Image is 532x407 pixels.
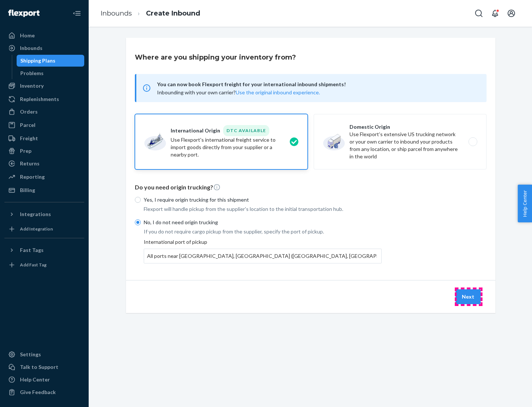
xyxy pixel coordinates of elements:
[146,9,200,17] a: Create Inbound
[135,183,487,192] p: Do you need origin trucking?
[4,132,84,144] a: Freight
[20,160,40,167] div: Returns
[135,197,141,203] input: Yes, I require origin trucking for this shipment
[100,9,132,17] a: Inbounds
[17,55,85,67] a: Shipping Plans
[20,211,51,218] div: Integrations
[144,205,382,213] p: Flexport will handle pickup from the supplier's location to the initial transportation hub.
[20,57,55,64] div: Shipping Plans
[4,259,84,271] a: Add Fast Tag
[20,82,44,90] div: Inventory
[20,32,35,39] div: Home
[488,6,502,21] button: Open notifications
[4,361,84,373] a: Talk to Support
[20,186,35,194] div: Billing
[504,6,519,21] button: Open account menu
[4,119,84,131] a: Parcel
[135,219,141,225] input: No, I do not need origin trucking
[135,53,296,62] h3: Where are you shipping your inventory from?
[20,147,31,155] div: Prep
[20,173,45,181] div: Reporting
[20,376,50,383] div: Help Center
[4,223,84,235] a: Add Integration
[157,89,320,95] span: Inbounding with your own carrier?
[20,363,58,371] div: Talk to Support
[20,135,38,142] div: Freight
[8,10,40,17] img: Flexport logo
[20,351,41,358] div: Settings
[4,106,84,118] a: Orders
[20,388,56,396] div: Give Feedback
[4,145,84,157] a: Prep
[4,80,84,92] a: Inventory
[20,95,59,103] div: Replenishments
[144,219,382,226] p: No, I do not need origin trucking
[20,226,53,232] div: Add Integration
[4,244,84,256] button: Fast Tags
[518,185,532,222] button: Help Center
[4,171,84,183] a: Reporting
[4,30,84,41] a: Home
[69,6,84,21] button: Close Navigation
[456,289,481,304] button: Next
[157,80,478,89] span: You can now book Flexport freight for your international inbound shipments!
[17,67,85,79] a: Problems
[4,42,84,54] a: Inbounds
[236,89,320,96] button: Use the original inbound experience.
[4,184,84,196] a: Billing
[4,208,84,220] button: Integrations
[20,70,44,77] div: Problems
[20,44,42,52] div: Inbounds
[20,121,35,129] div: Parcel
[144,238,382,263] div: International port of pickup
[4,349,84,360] a: Settings
[4,93,84,105] a: Replenishments
[4,386,84,398] button: Give Feedback
[4,374,84,386] a: Help Center
[471,6,486,21] button: Open Search Box
[4,158,84,169] a: Returns
[20,262,47,268] div: Add Fast Tag
[95,3,206,24] ol: breadcrumbs
[20,108,38,115] div: Orders
[144,228,382,235] p: If you do not require cargo pickup from the supplier, specify the port of pickup.
[20,246,44,254] div: Fast Tags
[144,196,382,203] p: Yes, I require origin trucking for this shipment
